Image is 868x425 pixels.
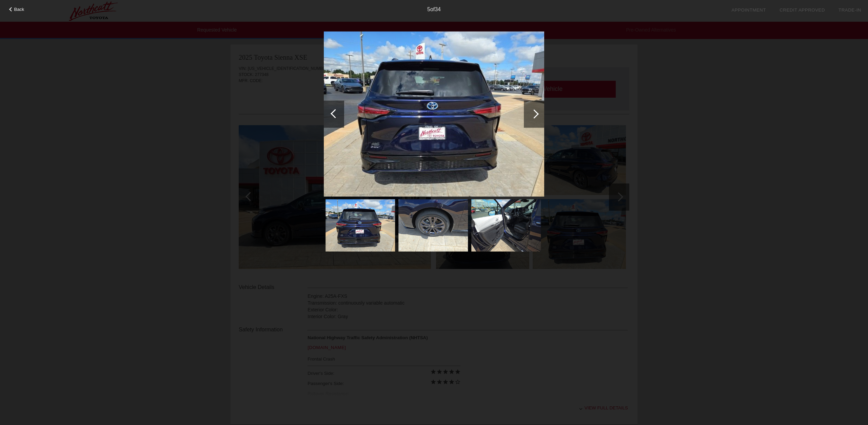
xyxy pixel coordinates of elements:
span: 5 [427,6,430,12]
a: Credit Approved [780,7,825,13]
img: 5b5330fca0d42e7ccdbde4714e12226fx.jpg [398,199,468,252]
span: Back [14,7,24,12]
a: Trade-In [839,7,861,13]
a: Appointment [731,7,766,13]
img: 3fae7ec165eaa1e6eaf715260e737132x.jpg [324,31,544,197]
span: 34 [435,6,441,12]
img: feaff2baf0ed9a174fed0ebabeae4501x.jpg [471,199,541,252]
img: 3fae7ec165eaa1e6eaf715260e737132x.jpg [325,199,395,252]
